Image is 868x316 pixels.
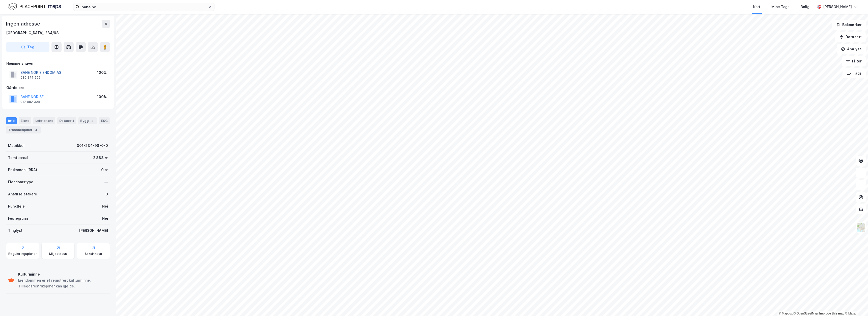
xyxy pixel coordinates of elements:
[6,117,17,124] div: Info
[19,117,31,124] div: Eiere
[20,100,40,104] div: 917 082 308
[6,85,110,91] div: Gårdeiere
[843,292,868,316] div: Kontrollprogram for chat
[101,167,108,173] div: 0 ㎡
[801,4,809,10] div: Bolig
[79,3,208,11] input: Søk på adresse, matrikkel, gårdeiere, leietakere eller personer
[8,203,25,209] div: Punktleie
[8,179,33,185] div: Eiendomstype
[843,68,866,78] button: Tags
[779,312,793,315] a: Mapbox
[771,4,790,10] div: Mine Tags
[57,117,76,124] div: Datasett
[8,228,22,234] div: Tinglyst
[105,191,108,197] div: 0
[8,155,28,161] div: Tomteareal
[99,117,110,124] div: ESG
[8,143,24,149] div: Matrikkel
[6,42,49,52] button: Tag
[18,277,108,289] div: Eiendommen er et registrert kulturminne. Tilleggsrestriksjoner kan gjelde.
[34,127,39,132] div: 4
[90,118,95,123] div: 3
[102,215,108,221] div: Nei
[18,271,108,277] div: Kulturminne
[8,2,61,11] img: logo.f888ab2527a4732fd821a326f86c7f29.svg
[85,252,102,256] div: Saksinnsyn
[102,203,108,209] div: Nei
[33,117,55,124] div: Leietakere
[79,228,108,234] div: [PERSON_NAME]
[832,20,866,30] button: Bokmerker
[856,223,866,232] img: Z
[49,252,67,256] div: Miljøstatus
[819,312,844,315] a: Improve this map
[104,179,108,185] div: —
[6,30,59,36] div: [GEOGRAPHIC_DATA], 234/98
[97,70,107,76] div: 100%
[8,215,28,221] div: Festegrunn
[823,4,852,10] div: [PERSON_NAME]
[794,312,818,315] a: OpenStreetMap
[753,4,760,10] div: Kart
[6,20,41,28] div: Ingen adresse
[20,76,41,80] div: 980 374 505
[93,155,108,161] div: 2 888 ㎡
[842,56,866,66] button: Filter
[835,32,866,42] button: Datasett
[8,167,37,173] div: Bruksareal (BRA)
[6,126,41,133] div: Transaksjoner
[837,44,866,54] button: Analyse
[78,117,97,124] div: Bygg
[97,94,107,100] div: 100%
[8,252,37,256] div: Reguleringsplaner
[6,60,110,66] div: Hjemmelshaver
[8,191,37,197] div: Antall leietakere
[77,143,108,149] div: 301-234-98-0-0
[843,292,868,316] iframe: Chat Widget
